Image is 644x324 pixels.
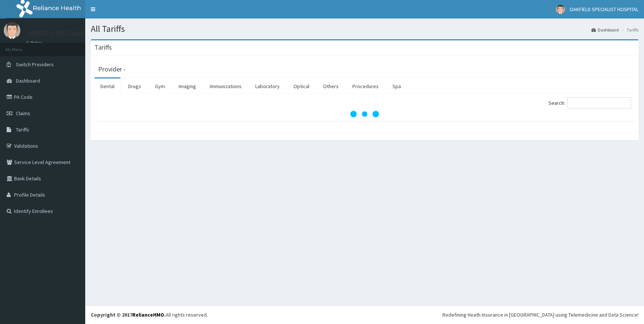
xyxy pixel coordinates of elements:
[620,27,638,33] li: Tariffs
[386,79,407,94] a: Spa
[26,30,119,37] p: OAKFIELD SPECIALIST HOSPITAL
[16,126,29,133] span: Tariffs
[567,97,631,108] input: Search:
[249,79,286,94] a: Laboratory
[122,79,147,94] a: Drugs
[570,6,638,13] span: OAKFIELD SPECIALIST HOSPITAL
[149,79,171,94] a: Gym
[442,311,638,318] div: Redefining Heath Insurance in [GEOGRAPHIC_DATA] using Telemedicine and Data Science!
[288,79,315,94] a: Optical
[94,79,120,94] a: Dental
[16,77,40,84] span: Dashboard
[4,22,20,39] img: User Image
[591,27,619,33] a: Dashboard
[346,79,385,94] a: Procedures
[350,99,379,129] svg: audio-loading
[16,61,54,68] span: Switch Providers
[94,44,112,51] h3: Tariffs
[91,24,638,34] h1: All Tariffs
[317,79,345,94] a: Others
[85,305,644,324] footer: All rights reserved.
[91,311,166,318] strong: Copyright © 2017 .
[204,79,248,94] a: Immunizations
[556,5,565,14] img: User Image
[132,311,164,318] a: RelianceHMO
[173,79,202,94] a: Imaging
[26,40,44,46] a: Online
[98,66,126,73] h3: Provider -
[16,110,30,117] span: Claims
[548,97,631,108] label: Search:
